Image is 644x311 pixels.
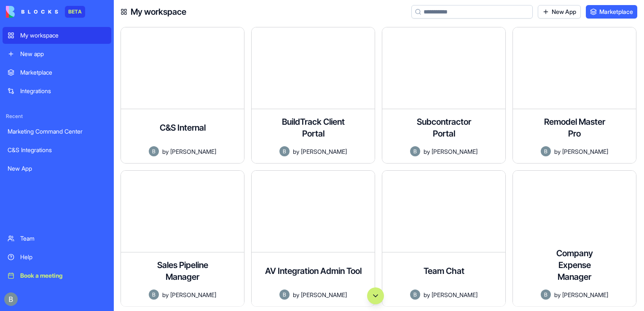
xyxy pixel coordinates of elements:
[131,6,186,18] h4: My workspace
[410,116,478,139] h4: Subcontractor Portal
[3,27,111,44] a: My workspace
[382,27,506,164] a: Subcontractor PortalAvatarby[PERSON_NAME]
[382,170,506,307] a: Team ChatAvatarby[PERSON_NAME]
[265,265,362,277] h4: AV Integration Admin Tool
[541,247,608,283] h4: Company Expense Manager
[20,253,106,261] div: Help
[541,116,608,139] h4: Remodel Master Pro
[8,164,106,173] div: New App
[367,287,384,304] button: Scroll to bottom
[251,170,375,307] a: AV Integration Admin ToolAvatarby[PERSON_NAME]
[586,5,637,19] a: Marketplace
[301,147,347,156] span: [PERSON_NAME]
[65,6,85,18] div: BETA
[20,50,106,58] div: New app
[432,147,478,156] span: [PERSON_NAME]
[410,146,420,156] img: Avatar
[8,146,106,154] div: C&S Integrations
[3,160,111,177] a: New App
[251,27,375,164] a: BuildTrack Client PortalAvatarby[PERSON_NAME]
[20,234,106,243] div: Team
[3,113,111,120] span: Recent
[3,142,111,158] a: C&S Integrations
[3,230,111,247] a: Team
[538,5,581,19] a: New App
[3,123,111,140] a: Marketing Command Center
[541,146,551,156] img: Avatar
[162,147,169,156] span: by
[3,249,111,265] a: Help
[3,83,111,99] a: Integrations
[149,146,159,156] img: Avatar
[279,116,347,139] h4: BuildTrack Client Portal
[424,265,464,277] h4: Team Chat
[121,170,244,307] a: Sales Pipeline ManagerAvatarby[PERSON_NAME]
[554,147,561,156] span: by
[160,122,206,134] h4: C&S Internal
[3,46,111,62] a: New app
[121,27,244,164] a: C&S InternalAvatarby[PERSON_NAME]
[4,292,18,306] img: ACg8ocIug40qN1SCXJiinWdltW7QsPxROn8ZAVDlgOtPD8eQfXIZmw=s96-c
[20,87,106,95] div: Integrations
[170,147,216,156] span: [PERSON_NAME]
[3,267,111,284] a: Book a meeting
[20,271,106,280] div: Book a meeting
[3,64,111,81] a: Marketplace
[149,259,216,283] h4: Sales Pipeline Manager
[20,31,106,40] div: My workspace
[293,147,299,156] span: by
[513,27,636,164] a: Remodel Master ProAvatarby[PERSON_NAME]
[424,147,430,156] span: by
[6,6,85,18] a: BETA
[513,170,636,307] a: Company Expense ManagerAvatarby[PERSON_NAME]
[279,146,290,156] img: Avatar
[8,127,106,136] div: Marketing Command Center
[6,6,58,18] img: logo
[20,68,106,77] div: Marketplace
[562,147,608,156] span: [PERSON_NAME]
